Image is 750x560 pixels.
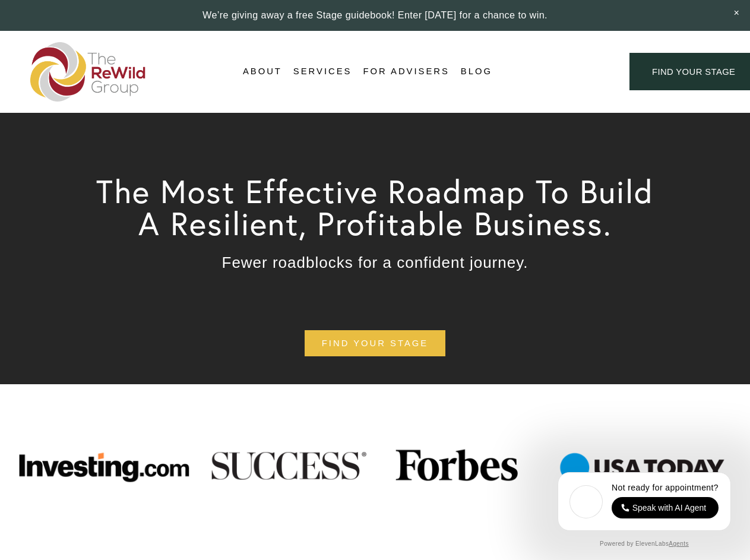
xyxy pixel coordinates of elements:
a: Blog [461,63,492,81]
span: Services [293,64,352,80]
a: find your stage [305,330,445,357]
span: About [243,64,282,80]
a: For Advisers [363,63,449,81]
img: The ReWild Group [30,42,147,102]
a: folder dropdown [293,63,352,81]
span: Fewer roadblocks for a confident journey. [222,254,529,271]
span: The Most Effective Roadmap To Build A Resilient, Profitable Business. [96,171,664,243]
a: folder dropdown [243,63,282,81]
